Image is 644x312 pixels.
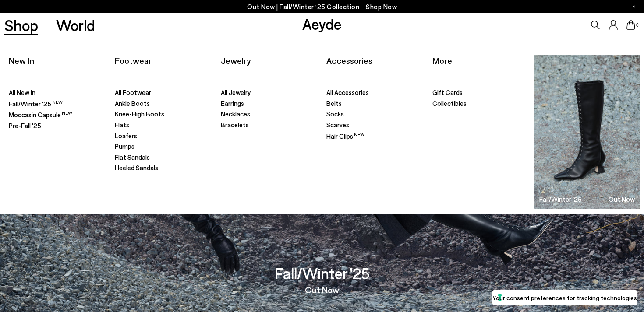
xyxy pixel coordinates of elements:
a: Socks [326,110,423,119]
span: Pre-Fall '25 [9,122,41,130]
span: All New In [9,88,35,96]
button: Your consent preferences for tracking technologies [492,290,637,305]
a: Ankle Boots [115,99,211,108]
a: All Jewelry [221,88,317,97]
a: Belts [326,99,423,108]
span: 0 [635,23,640,28]
span: All Accessories [326,88,369,96]
span: Necklaces [221,110,250,118]
a: Shop [4,18,38,33]
a: Fall/Winter '25 [9,99,105,109]
a: Moccasin Capsule [9,110,105,119]
a: Loafers [115,132,211,140]
span: Knee-High Boots [115,110,164,118]
a: All New In [9,88,105,97]
a: Bracelets [221,121,317,130]
span: Moccasin Capsule [9,111,72,119]
a: Earrings [221,99,317,108]
a: Pumps [115,142,211,151]
span: All Footwear [115,88,151,96]
span: Fall/Winter '25 [9,100,63,108]
h3: Out Now [609,196,635,203]
a: All Footwear [115,88,211,97]
a: Gift Cards [432,88,529,97]
h3: Fall/Winter '25 [275,266,370,281]
a: Pre-Fall '25 [9,122,105,130]
span: Earrings [221,99,244,107]
span: Flats [115,121,129,129]
a: Flats [115,121,211,130]
label: Your consent preferences for tracking technologies [492,293,637,302]
a: Heeled Sandals [115,164,211,172]
span: Hair Clips [326,132,364,140]
a: Fall/Winter '25 Out Now [534,55,640,209]
a: Aeyde [302,14,342,33]
a: Flat Sandals [115,153,211,162]
a: 0 [626,20,635,30]
p: Out Now | Fall/Winter ‘25 Collection [247,1,397,12]
a: Scarves [326,121,423,130]
img: Group_1295_900x.jpg [534,55,640,209]
span: Bracelets [221,121,249,129]
span: Gift Cards [432,88,463,96]
a: All Accessories [326,88,423,97]
a: More [432,55,452,66]
span: Loafers [115,132,137,140]
a: Out Now [305,285,339,294]
a: Collectibles [432,99,529,108]
span: Heeled Sandals [115,164,158,172]
a: Necklaces [221,110,317,119]
a: Knee-High Boots [115,110,211,119]
a: Footwear [115,55,152,66]
span: Pumps [115,142,134,150]
span: All Jewelry [221,88,251,96]
a: Hair Clips [326,132,423,141]
a: World [56,18,95,33]
span: Flat Sandals [115,153,150,161]
span: Belts [326,99,342,107]
span: Navigate to /collections/new-in [366,3,397,11]
a: Accessories [326,55,372,66]
h3: Fall/Winter '25 [539,196,582,203]
a: Jewelry [221,55,251,66]
span: Socks [326,110,344,118]
span: Ankle Boots [115,99,150,107]
span: Scarves [326,121,349,129]
span: Collectibles [432,99,467,107]
a: New In [9,55,34,66]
